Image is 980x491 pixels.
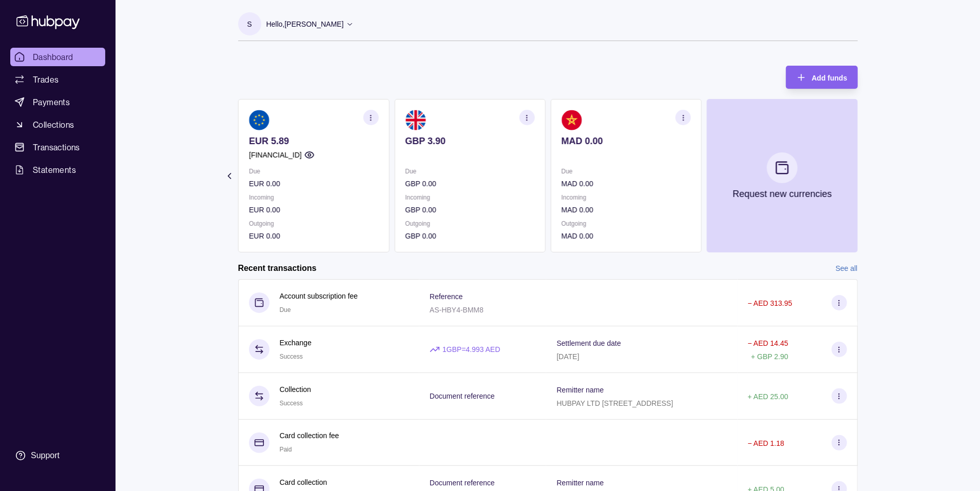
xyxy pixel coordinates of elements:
a: Trades [10,70,105,89]
a: Payments [10,93,105,111]
button: Add funds [786,66,857,89]
div: Support [31,450,60,461]
p: Reference [430,292,463,301]
p: + AED 25.00 [748,392,789,401]
p: Account subscription fee [280,290,358,302]
p: Outgoing [405,218,534,229]
span: Payments [33,96,70,108]
span: Dashboard [33,51,73,63]
p: MAD 0.00 [561,178,690,189]
p: Settlement due date [556,339,621,347]
p: HUBPAY LTD [STREET_ADDRESS] [556,399,673,407]
p: Incoming [561,192,690,203]
p: MAD 0.00 [561,230,690,242]
button: Request new currencies [706,99,857,252]
span: Due [280,306,291,313]
a: Transactions [10,138,105,156]
span: Collections [33,119,74,131]
p: Request new currencies [733,188,832,200]
p: − AED 14.45 [748,339,789,347]
a: See all [836,263,858,274]
span: Success [280,400,303,407]
h2: Recent transactions [238,263,317,274]
p: Exchange [280,337,312,348]
a: Dashboard [10,48,105,66]
p: EUR 5.89 [249,135,378,147]
p: [DATE] [556,352,579,361]
p: Card collection [280,477,328,488]
p: + GBP 2.90 [751,352,789,361]
a: Statements [10,161,105,179]
p: Card collection fee [280,430,339,441]
img: ma [561,110,582,130]
p: GBP 0.00 [405,230,534,242]
p: [FINANCIAL_ID] [249,149,302,161]
p: Incoming [249,192,378,203]
p: GBP 0.00 [405,204,534,215]
p: MAD 0.00 [561,135,690,147]
p: Outgoing [561,218,690,229]
p: EUR 0.00 [249,204,378,215]
p: − AED 1.18 [748,439,784,447]
span: Add funds [812,74,847,82]
p: S [247,18,252,30]
p: Document reference [430,479,495,487]
a: Collections [10,115,105,134]
p: Incoming [405,192,534,203]
img: gb [405,110,426,130]
p: Remitter name [556,386,604,394]
p: EUR 0.00 [249,230,378,242]
a: Support [10,445,105,466]
p: Due [561,166,690,177]
span: Trades [33,73,59,86]
p: EUR 0.00 [249,178,378,189]
p: Remitter name [556,479,604,487]
p: 1 GBP = 4.993 AED [443,344,501,355]
p: Due [249,166,378,177]
span: Success [280,353,303,360]
p: − AED 313.95 [748,299,793,307]
p: Document reference [430,392,495,400]
span: Transactions [33,141,80,153]
span: Statements [33,164,76,176]
p: Hello, [PERSON_NAME] [266,18,344,30]
p: GBP 0.00 [405,178,534,189]
p: MAD 0.00 [561,204,690,215]
p: Due [405,166,534,177]
p: GBP 3.90 [405,135,534,147]
p: Outgoing [249,218,378,229]
p: AS-HBY4-BMM8 [430,306,484,314]
img: eu [249,110,270,130]
span: Paid [280,446,292,453]
p: Collection [280,384,311,395]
